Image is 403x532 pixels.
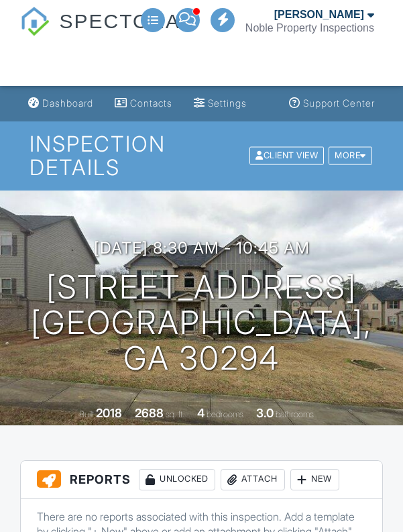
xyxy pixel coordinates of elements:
a: Contacts [109,91,178,116]
div: Attach [221,469,285,490]
a: Dashboard [23,91,99,116]
div: New [290,469,339,490]
h1: Inspection Details [30,132,373,179]
span: Built [79,409,94,419]
div: 4 [197,406,205,420]
div: [PERSON_NAME] [274,8,364,21]
a: SPECTORA [20,20,180,45]
span: bathrooms [276,409,314,419]
div: More [329,147,372,165]
div: Settings [208,97,247,109]
div: 3.0 [256,406,274,420]
div: Dashboard [42,97,93,109]
a: Support Center [284,91,380,116]
h3: Reports [21,461,382,499]
h3: [DATE] 8:30 am - 10:45 am [94,239,310,257]
div: Client View [249,147,324,165]
div: 2688 [135,406,164,420]
span: SPECTORA [60,7,181,35]
div: Unlocked [139,469,215,490]
div: 2018 [96,406,122,420]
a: Settings [188,91,252,116]
div: Support Center [303,97,375,109]
a: Client View [248,150,327,160]
h1: [STREET_ADDRESS] [GEOGRAPHIC_DATA], GA 30294 [21,270,382,376]
img: The Best Home Inspection Software - Spectora [20,7,50,36]
div: Contacts [130,97,172,109]
span: bedrooms [207,409,243,419]
div: Noble Property Inspections [245,21,374,35]
span: sq. ft. [166,409,184,419]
